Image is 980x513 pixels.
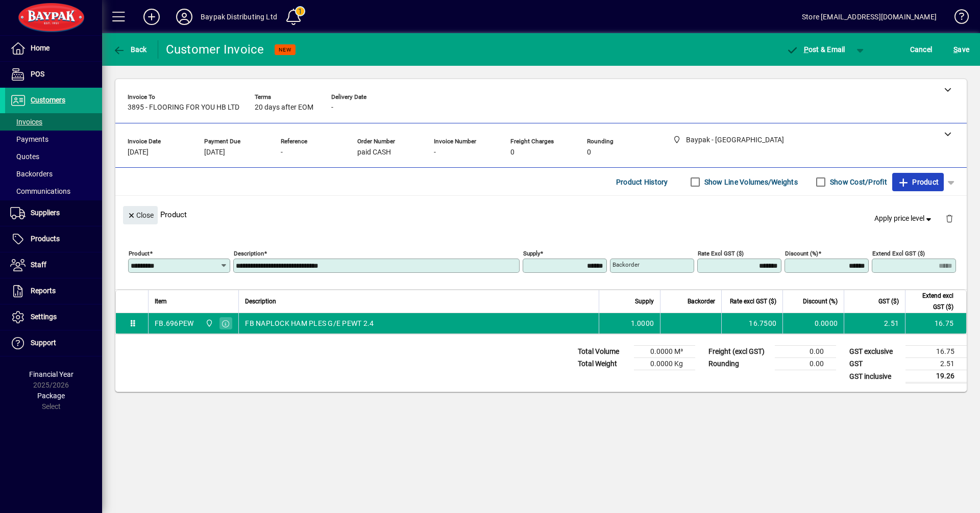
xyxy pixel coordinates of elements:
td: 16.75 [905,346,967,358]
a: Knowledge Base [947,2,967,35]
span: Rate excl GST ($) [730,296,776,307]
button: Product [892,173,944,191]
a: Suppliers [5,200,102,226]
span: Package [37,392,65,400]
span: Quotes [10,152,39,161]
a: Reports [5,278,102,304]
span: Communications [10,187,70,195]
span: Backorder [688,296,715,307]
button: Profile [168,8,201,26]
td: Total Weight [573,358,634,370]
button: Cancel [908,40,935,59]
span: S [953,45,958,54]
label: Show Line Volumes/Weights [702,177,798,187]
td: 16.75 [905,313,966,334]
td: GST [844,358,905,370]
mat-label: Extend excl GST ($) [872,250,925,257]
span: Cancel [910,41,933,58]
span: Payments [10,135,48,143]
span: 3895 - FLOORING FOR YOU HB LTD [128,104,239,112]
app-page-header-button: Delete [937,214,962,223]
span: POS [31,70,44,78]
td: 2.51 [905,358,967,370]
a: Settings [5,304,102,330]
button: Close [123,206,158,224]
span: paid CASH [357,148,391,157]
mat-label: Backorder [612,261,640,268]
span: Extend excl GST ($) [912,290,953,313]
span: Discount (%) [803,296,838,307]
td: 0.0000 M³ [634,346,695,358]
span: ave [953,41,969,58]
span: 0 [510,148,514,157]
span: [DATE] [128,148,149,157]
span: - [281,148,283,157]
a: Payments [5,131,102,148]
span: Baypak - Onekawa [203,318,214,329]
div: Customer Invoice [166,41,264,58]
a: Backorders [5,165,102,183]
td: Rounding [703,358,775,370]
span: - [434,148,436,157]
td: 19.26 [905,370,967,383]
span: NEW [279,46,291,53]
td: GST exclusive [844,346,905,358]
td: 0.0000 Kg [634,358,695,370]
div: Product [115,196,967,233]
span: Apply price level [874,213,934,224]
a: Quotes [5,148,102,165]
button: Save [951,40,972,59]
span: Item [155,296,167,307]
span: Settings [31,313,57,321]
label: Show Cost/Profit [828,177,887,187]
span: Product [897,174,939,190]
button: Add [135,8,168,26]
button: Delete [937,206,962,230]
span: 0 [587,148,591,157]
div: Store [EMAIL_ADDRESS][DOMAIN_NAME] [802,9,937,25]
a: Invoices [5,113,102,131]
div: FB.696PEW [155,318,193,328]
span: FB NAPLOCK HAM PLES G/E PEWT 2.4 [245,318,374,328]
button: Post & Email [781,40,850,59]
span: Close [127,207,154,224]
span: Support [31,339,56,347]
a: POS [5,62,102,87]
app-page-header-button: Close [120,210,160,219]
mat-label: Description [234,250,264,257]
div: Baypak Distributing Ltd [201,9,277,25]
td: Freight (excl GST) [703,346,775,358]
td: Total Volume [573,346,634,358]
span: Suppliers [31,209,60,217]
app-page-header-button: Back [102,40,158,59]
span: Product History [616,174,668,190]
span: Reports [31,287,56,295]
mat-label: Discount (%) [785,250,818,257]
span: [DATE] [204,148,225,157]
span: Description [245,296,276,307]
td: 0.0000 [782,313,844,334]
button: Product History [612,173,672,191]
td: GST inclusive [844,370,905,383]
span: Products [31,235,60,243]
span: P [804,45,808,54]
mat-label: Supply [523,250,540,257]
span: Back [113,45,147,54]
a: Products [5,226,102,252]
button: Back [110,40,150,59]
span: Supply [635,296,654,307]
a: Communications [5,183,102,200]
span: Home [31,44,50,52]
button: Apply price level [870,210,938,228]
span: ost & Email [786,45,845,54]
span: GST ($) [878,296,899,307]
td: 0.00 [775,346,836,358]
mat-label: Product [129,250,150,257]
span: Invoices [10,118,42,126]
span: - [331,104,333,112]
mat-label: Rate excl GST ($) [698,250,744,257]
span: Financial Year [29,370,73,378]
span: 20 days after EOM [255,104,313,112]
a: Staff [5,252,102,278]
a: Home [5,36,102,61]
